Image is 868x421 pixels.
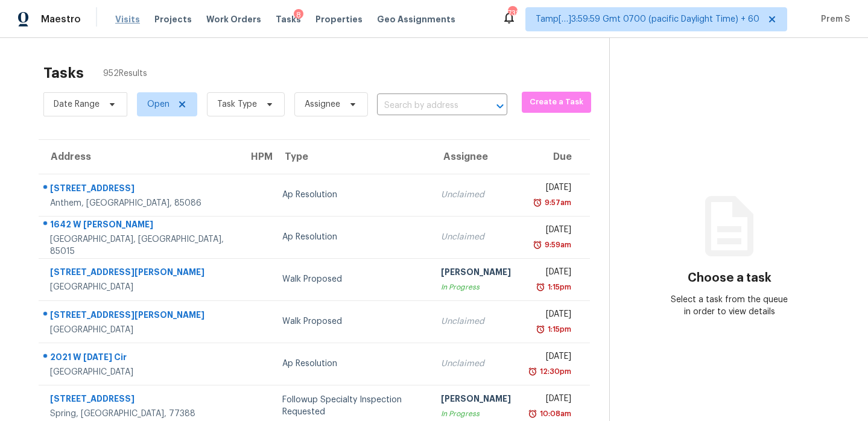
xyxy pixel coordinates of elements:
div: Ap Resolution [282,189,422,201]
div: [PERSON_NAME] [441,266,511,281]
div: Anthem, [GEOGRAPHIC_DATA], 85086 [50,197,229,209]
span: Properties [315,13,363,25]
div: Select a task from the queue in order to view details [670,294,789,318]
th: Type [273,140,431,174]
div: In Progress [441,281,511,293]
div: [GEOGRAPHIC_DATA] [50,366,229,378]
input: Search by address [377,97,474,115]
th: Address [39,140,239,174]
span: Open [147,98,169,110]
div: [DATE] [530,266,572,281]
span: Geo Assignments [377,13,455,25]
div: Walk Proposed [282,273,422,285]
div: 1642 W [PERSON_NAME] [50,218,229,233]
div: [STREET_ADDRESS][PERSON_NAME] [50,266,229,281]
div: Unclaimed [441,358,511,370]
div: Unclaimed [441,315,511,328]
span: Prem S [816,13,850,25]
div: Spring, [GEOGRAPHIC_DATA], 77388 [50,408,229,420]
span: Projects [154,13,192,25]
div: [STREET_ADDRESS][PERSON_NAME] [50,309,229,324]
div: [DATE] [530,393,572,408]
div: 8 [294,9,303,21]
div: [DATE] [530,182,572,197]
div: Followup Specialty Inspection Requested [282,394,422,418]
div: Unclaimed [441,189,511,201]
div: [STREET_ADDRESS] [50,182,229,197]
h3: Choose a task [688,272,771,284]
div: 9:57am [542,197,571,209]
h2: Tasks [43,67,84,79]
div: [DATE] [530,224,572,239]
div: Walk Proposed [282,315,422,328]
div: [GEOGRAPHIC_DATA], [GEOGRAPHIC_DATA], 85015 [50,233,229,258]
span: Date Range [54,98,100,110]
div: 738 [508,7,516,19]
span: Work Orders [206,13,261,25]
span: Task Type [217,98,257,110]
span: Tasks [276,15,301,24]
div: [STREET_ADDRESS] [50,393,229,408]
span: Maestro [41,13,81,25]
div: 1:15pm [545,281,571,293]
div: [DATE] [530,350,572,366]
div: [GEOGRAPHIC_DATA] [50,281,229,293]
img: Overdue Alarm Icon [536,281,545,293]
button: Create a Task [522,92,591,113]
div: 2021 W [DATE] Cir [50,351,229,366]
span: 952 Results [103,68,147,80]
div: Unclaimed [441,231,511,243]
th: Assignee [431,140,521,174]
div: [GEOGRAPHIC_DATA] [50,324,229,336]
span: Tamp[…]3:59:59 Gmt 0700 (pacific Daylight Time) + 60 [536,13,759,25]
img: Overdue Alarm Icon [528,408,537,420]
img: Overdue Alarm Icon [536,323,545,335]
div: 10:08am [537,408,571,420]
div: 1:15pm [545,323,571,335]
span: Assignee [305,98,340,110]
img: Overdue Alarm Icon [533,239,542,251]
th: Due [521,140,591,174]
div: In Progress [441,408,511,420]
div: [PERSON_NAME] [441,393,511,408]
th: HPM [239,140,273,174]
img: Overdue Alarm Icon [528,366,537,378]
span: Visits [115,13,140,25]
div: 12:30pm [537,366,571,378]
img: Overdue Alarm Icon [533,197,542,209]
button: Open [492,98,508,115]
span: Create a Task [528,95,585,109]
div: 9:59am [542,239,571,251]
div: Ap Resolution [282,231,422,243]
div: [DATE] [530,308,572,323]
div: Ap Resolution [282,358,422,370]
